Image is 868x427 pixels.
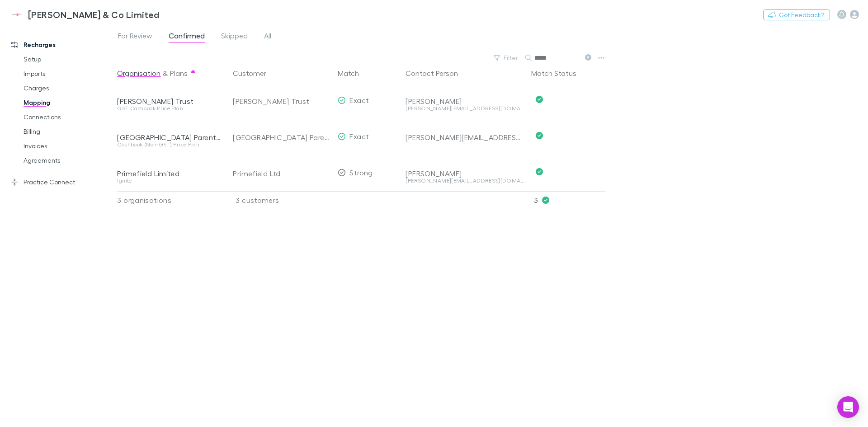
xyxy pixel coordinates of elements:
span: Skipped [221,31,248,43]
div: [PERSON_NAME] [406,169,524,178]
span: For Review [118,31,152,43]
span: Strong [349,168,373,177]
button: Contact Person [406,64,469,82]
button: Got Feedback? [763,9,830,20]
a: Mapping [14,95,122,110]
div: [PERSON_NAME] [406,97,524,106]
button: Filter [489,52,524,63]
a: Recharges [2,38,122,52]
div: Primefield Limited [117,169,222,178]
a: Setup [14,52,122,66]
img: Epplett & Co Limited's Logo [9,9,24,20]
svg: Confirmed [536,96,543,103]
a: [PERSON_NAME] & Co Limited [4,4,165,25]
button: Customer [233,64,277,82]
div: & [117,64,222,82]
div: Cashbook (Non-GST) Price Plan [117,142,222,147]
span: Confirmed [169,31,205,43]
div: [GEOGRAPHIC_DATA] Parent Teachers Association [117,133,222,142]
div: [PERSON_NAME][EMAIL_ADDRESS][DOMAIN_NAME] [406,133,524,142]
div: Ignite [117,178,222,183]
a: Imports [14,66,122,81]
div: [GEOGRAPHIC_DATA] Parent Teachers Association [233,119,330,155]
a: Practice Connect [2,175,122,189]
div: Open Intercom Messenger [837,396,859,418]
button: Match [338,64,370,82]
a: Agreements [14,153,122,168]
span: Exact [349,132,369,141]
button: Plans [170,64,188,82]
div: 3 organisations [117,191,226,209]
a: Charges [14,81,122,95]
p: 3 [534,192,605,209]
div: [PERSON_NAME] Trust [117,97,222,106]
button: Match Status [531,64,587,82]
span: All [264,31,271,43]
span: Exact [349,96,369,104]
svg: Confirmed [536,168,543,175]
a: Invoices [14,139,122,153]
h3: [PERSON_NAME] & Co Limited [28,9,160,20]
div: Primefield Ltd [233,155,330,192]
a: Connections [14,110,122,124]
div: [PERSON_NAME] Trust [233,83,330,119]
svg: Confirmed [536,132,543,139]
div: 3 customers [226,191,334,209]
div: [PERSON_NAME][EMAIL_ADDRESS][DOMAIN_NAME] [406,106,524,111]
button: Organisation [117,64,160,82]
a: Billing [14,124,122,139]
div: GST Cashbook Price Plan [117,106,222,111]
div: [PERSON_NAME][EMAIL_ADDRESS][DOMAIN_NAME] [406,178,524,183]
